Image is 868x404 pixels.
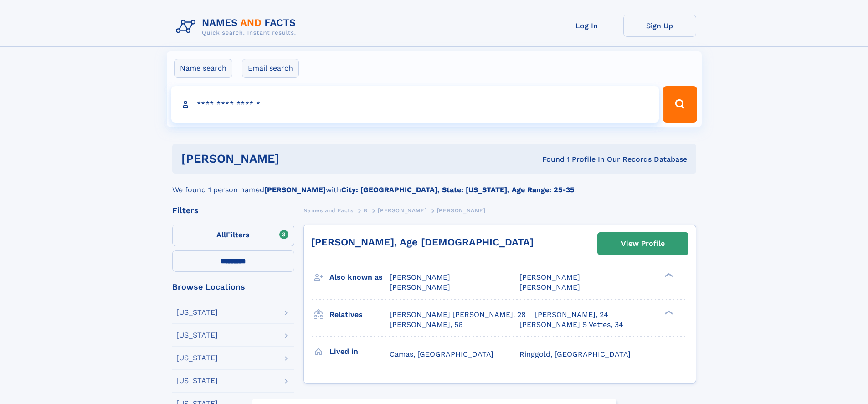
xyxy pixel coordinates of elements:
[663,86,697,123] button: Search Button
[378,205,426,216] a: [PERSON_NAME]
[176,354,218,362] div: [US_STATE]
[519,283,580,291] span: [PERSON_NAME]
[390,283,450,291] span: [PERSON_NAME]
[176,309,218,316] div: [US_STATE]
[364,207,368,214] span: B
[329,307,390,322] h3: Relatives
[172,174,696,195] div: We found 1 person named with .
[390,310,526,320] a: [PERSON_NAME] [PERSON_NAME], 28
[390,350,493,358] span: Camas, [GEOGRAPHIC_DATA]
[174,59,232,78] label: Name search
[663,272,673,278] div: ❯
[437,207,486,214] span: [PERSON_NAME]
[172,225,294,246] label: Filters
[535,310,608,320] a: [PERSON_NAME], 24
[341,185,574,194] b: City: [GEOGRAPHIC_DATA], State: [US_STATE], Age Range: 25-35
[216,230,226,239] span: All
[172,283,294,291] div: Browse Locations
[411,154,687,164] div: Found 1 Profile In Our Records Database
[176,377,218,384] div: [US_STATE]
[621,233,665,254] div: View Profile
[303,205,354,216] a: Names and Facts
[519,273,580,281] span: [PERSON_NAME]
[172,15,303,39] img: Logo Names and Facts
[329,344,390,359] h3: Lived in
[311,236,534,248] a: [PERSON_NAME], Age [DEMOGRAPHIC_DATA]
[364,205,368,216] a: B
[390,320,463,330] a: [PERSON_NAME], 56
[390,273,450,281] span: [PERSON_NAME]
[172,206,294,215] div: Filters
[176,332,218,339] div: [US_STATE]
[378,207,426,214] span: [PERSON_NAME]
[181,153,411,164] h1: [PERSON_NAME]
[171,86,659,123] input: search input
[264,185,326,194] b: [PERSON_NAME]
[329,270,390,285] h3: Also known as
[550,15,623,37] a: Log In
[663,309,673,315] div: ❯
[623,15,696,37] a: Sign Up
[242,59,299,78] label: Email search
[519,350,631,358] span: Ringgold, [GEOGRAPHIC_DATA]
[519,320,623,330] a: [PERSON_NAME] S Vettes, 34
[598,233,688,255] a: View Profile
